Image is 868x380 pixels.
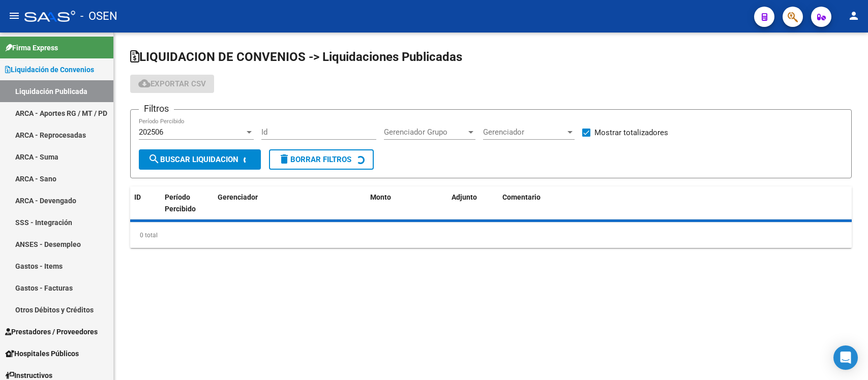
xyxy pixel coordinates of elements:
span: Monto [370,193,391,201]
span: 202506 [139,128,163,137]
mat-icon: person [848,10,860,22]
span: Período Percibido [165,193,196,213]
div: Open Intercom Messenger [833,345,858,370]
span: Buscar Liquidacion [148,155,238,164]
h3: Filtros [139,102,174,116]
span: - OSEN [80,5,117,27]
span: Liquidación de Convenios [5,64,94,75]
datatable-header-cell: Gerenciador [214,186,366,231]
div: 0 total [130,223,852,248]
mat-icon: search [148,153,160,165]
span: Mostrar totalizadores [594,126,668,139]
span: Gerenciador Grupo [384,128,466,137]
span: Prestadores / Proveedores [5,326,98,337]
span: Gerenciador [483,128,565,137]
datatable-header-cell: ID [130,186,161,231]
button: Borrar Filtros [269,149,374,170]
span: LIQUIDACION DE CONVENIOS -> Liquidaciones Publicadas [130,50,462,64]
mat-icon: delete [278,153,290,165]
datatable-header-cell: Monto [366,186,447,231]
span: Firma Express [5,42,58,53]
mat-icon: menu [8,10,20,22]
datatable-header-cell: Comentario [498,186,852,231]
button: Exportar CSV [130,75,214,93]
span: Gerenciador [218,193,258,201]
span: ID [134,193,141,201]
span: Adjunto [452,193,477,201]
span: Borrar Filtros [278,155,351,164]
span: Comentario [502,193,541,201]
span: Exportar CSV [138,79,206,88]
mat-icon: cloud_download [138,77,151,89]
datatable-header-cell: Adjunto [447,186,498,231]
span: Hospitales Públicos [5,348,79,359]
datatable-header-cell: Período Percibido [161,186,199,231]
button: Buscar Liquidacion [139,149,261,170]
